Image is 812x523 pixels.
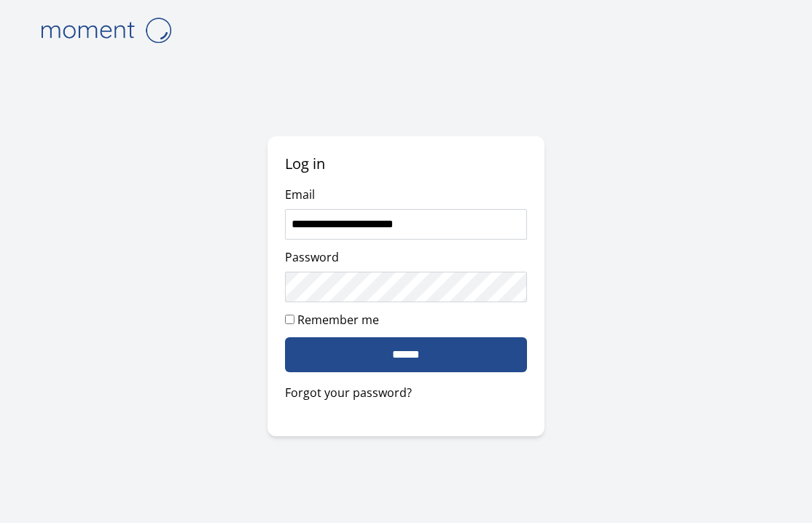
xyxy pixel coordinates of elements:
h2: Log in [285,154,527,174]
label: Password [285,249,339,265]
img: logo-4e3dc11c47720685a147b03b5a06dd966a58ff35d612b21f08c02c0306f2b779.png [33,12,179,49]
label: Remember me [297,312,379,328]
label: Email [285,186,315,202]
a: Forgot your password? [285,384,527,401]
